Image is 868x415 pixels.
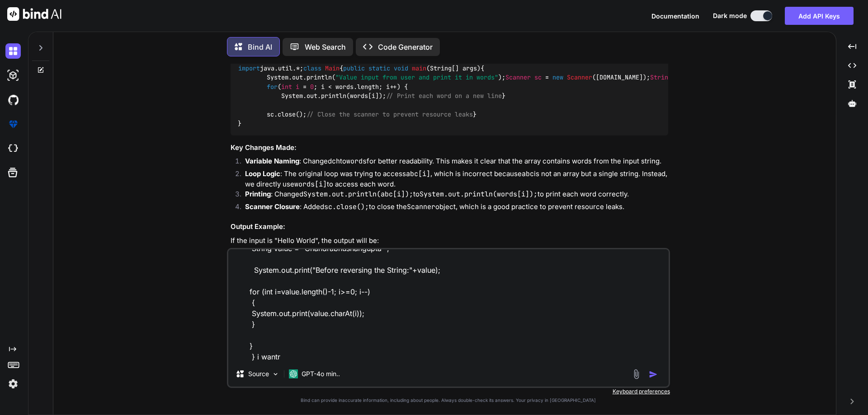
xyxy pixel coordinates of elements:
[267,83,278,91] span: for
[651,11,699,21] button: Documentation
[303,83,307,91] span: =
[651,12,699,20] span: Documentation
[335,74,498,82] span: "Value input from user and print it in words"
[713,11,747,20] span: Dark mode
[5,141,21,156] img: cloudideIcon
[245,156,668,167] p: : Changed to for better readability. This makes it clear that the array contains words from the i...
[649,370,658,379] img: icon
[325,64,340,72] span: Main
[343,64,365,72] span: public
[567,74,592,82] span: Scanner
[406,169,430,178] code: abc[i]
[296,83,299,91] span: i
[324,202,369,211] code: sc.close();
[420,190,538,199] code: System.out.println(words[i]);
[238,64,260,72] span: import
[302,369,340,378] p: GPT-4o min..
[227,397,670,404] p: Bind can provide inaccurate information, including about people. Always double-check its answers....
[5,92,21,107] img: githubDark
[332,157,340,166] code: ch
[245,189,668,200] p: : Changed to to print each word correctly.
[394,64,408,72] span: void
[303,64,321,72] span: class
[5,376,21,392] img: settings
[245,169,280,178] strong: Loop Logic
[505,74,531,82] span: Scanner
[386,92,502,100] span: // Print each word on a new line
[307,110,473,118] span: // Close the scanner to prevent resource leaks
[5,68,21,83] img: darkAi-studio
[534,74,542,82] span: sc
[650,74,672,82] span: String
[407,202,435,211] code: Scanner
[305,42,346,52] p: Web Search
[281,83,292,91] span: int
[412,64,426,72] span: main
[522,169,534,178] code: abc
[245,202,668,212] p: : Added to close the object, which is a good practice to prevent resource leaks.
[231,222,668,232] h3: Output Example:
[631,369,642,379] img: attachment
[231,236,668,246] p: If the input is "Hello World", the output will be:
[248,369,269,378] p: Source
[378,42,433,52] p: Code Generator
[294,180,327,189] code: words[i]
[227,388,670,395] p: Keyboard preferences
[785,7,854,25] button: Add API Keys
[231,143,668,153] h3: Key Changes Made:
[552,74,563,82] span: new
[228,249,669,361] textarea: import java.util.*; class Main { public static void main(String[] args) { String value = "Chandra...
[5,117,21,132] img: premium
[545,74,549,82] span: =
[245,202,300,211] strong: Scanner Closure
[245,157,299,165] strong: Variable Naming
[245,190,271,198] strong: Printing
[310,83,314,91] span: 0
[346,157,367,166] code: words
[245,169,668,189] p: : The original loop was trying to access , which is incorrect because is not an array but a singl...
[368,64,390,72] span: static
[289,369,298,378] img: GPT-4o mini
[7,7,61,21] img: Bind AI
[248,42,272,52] p: Bind AI
[426,64,481,72] span: (String[] args)
[272,370,279,378] img: Pick Models
[303,190,413,199] code: System.out.println(abc[i]);
[5,43,21,59] img: darkChat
